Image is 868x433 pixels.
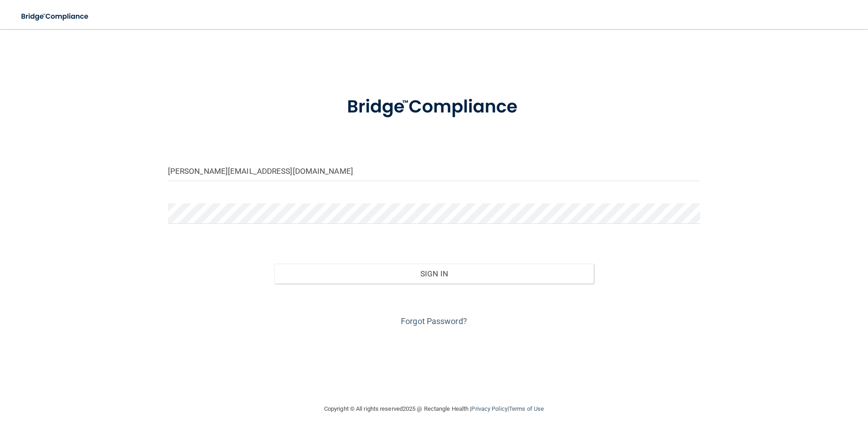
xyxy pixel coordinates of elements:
[14,7,97,26] img: bridge_compliance_login_screen.278c3ca4.svg
[168,161,700,181] input: Email
[509,405,544,412] a: Terms of Use
[471,405,507,412] a: Privacy Policy
[268,394,600,423] div: Copyright © All rights reserved 2025 @ Rectangle Health | |
[401,316,467,326] a: Forgot Password?
[328,84,540,131] img: bridge_compliance_login_screen.278c3ca4.svg
[274,264,594,284] button: Sign In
